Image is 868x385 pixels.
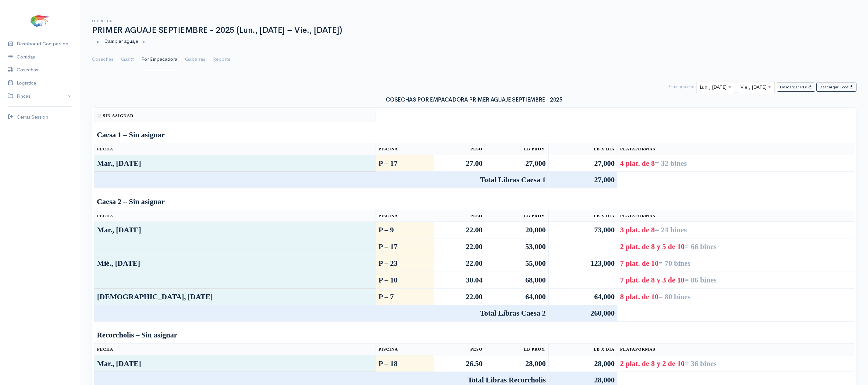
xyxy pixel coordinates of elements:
[685,242,717,251] span: = 66 bines
[213,48,230,71] a: Reporte
[485,210,549,222] th: Lb Proy.
[121,48,134,71] a: Gantt
[548,344,617,355] th: Lb x Dia
[620,358,851,369] div: 2 plat. de 8 y 2 de 10
[548,355,617,372] td: 28,000
[376,344,434,355] th: Piscina
[620,274,851,286] div: 7 plat. de 8 y 3 de 10
[655,159,687,167] span: = 32 bines
[94,222,376,255] td: Mar., [DATE]
[816,83,856,92] button: Descargar Excel
[94,127,854,143] td: Caesa 1 – Sin asignar
[94,110,376,121] th: Sin asignar
[141,48,177,71] a: Por Empacadora
[376,155,434,172] td: P – 17
[434,272,485,288] td: 30.04
[434,344,485,355] th: Peso
[94,255,376,289] td: Mié., [DATE]
[434,143,485,155] th: Peso
[185,48,205,71] a: Gabarras
[548,288,617,305] td: 64,000
[485,272,549,288] td: 68,000
[485,255,549,272] td: 55,000
[548,143,617,155] th: Lb x Dia
[94,355,376,372] td: Mar., [DATE]
[434,238,485,255] td: 22.00
[620,158,851,169] div: 4 plat. de 8
[485,288,549,305] td: 64,000
[376,210,434,222] th: Piscina
[94,210,376,222] th: Fecha
[620,258,851,269] div: 7 plat. de 10
[434,222,485,238] td: 22.00
[92,19,856,23] h6: Logistica
[620,291,851,302] div: 8 plat. de 10
[434,255,485,272] td: 22.00
[92,26,856,35] h1: PRIMER AGUAJE SEPTIEMBRE - 2025 (Lun., [DATE] – Vie., [DATE])
[94,193,854,210] td: Caesa 2 – Sin asignar
[548,222,617,255] td: 73,000
[548,155,617,172] td: 27,000
[94,155,376,172] td: Mar., [DATE]
[92,97,856,103] h3: COSECHAS POR EMPACADORA PRIMER AGUAJE SEPTIEMBRE - 2025
[485,143,549,155] th: Lb Proy.
[434,210,485,222] th: Peso
[617,143,854,155] th: Plataformas
[434,155,485,172] td: 27.00
[92,48,113,71] a: Cosechas
[668,82,694,90] div: Filtrar por dia:
[94,288,376,305] td: [DEMOGRAPHIC_DATA], [DATE]
[485,344,549,355] th: Lb Proy.
[94,305,549,322] td: Total Libras Caesa 2
[94,172,549,188] td: Total Libras Caesa 1
[376,143,434,155] th: Piscina
[777,83,815,92] button: Descargar PDF
[485,238,549,255] td: 53,000
[685,276,717,284] span: = 86 bines
[659,259,691,267] span: = 70 bines
[485,355,549,372] td: 28,000
[376,288,434,305] td: P – 7
[548,210,617,222] th: Lb x Dia
[376,255,434,272] td: P – 23
[94,344,376,355] th: Fecha
[434,288,485,305] td: 22.00
[548,305,617,322] td: 260,000
[376,238,434,255] td: P – 17
[548,172,617,188] td: 27,000
[620,241,851,252] div: 2 plat. de 8 y 5 de 10
[659,292,691,301] span: = 80 bines
[88,35,860,48] div: Cambiar aguaje
[94,327,854,343] td: Recorcholis – Sin asignar
[376,272,434,288] td: P – 10
[617,344,854,355] th: Plataformas
[376,355,434,372] td: P – 18
[485,222,549,238] td: 20,000
[655,226,687,234] span: = 24 bines
[434,355,485,372] td: 26.50
[620,224,851,236] div: 3 plat. de 8
[685,359,717,368] span: = 36 bines
[548,255,617,289] td: 123,000
[376,222,434,238] td: P – 9
[617,210,854,222] th: Plataformas
[94,143,376,155] th: Fecha
[485,155,549,172] td: 27,000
